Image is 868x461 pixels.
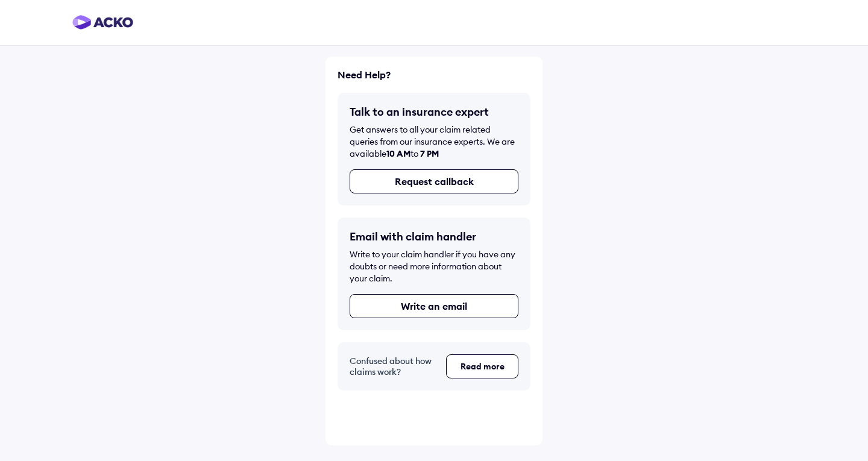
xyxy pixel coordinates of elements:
span: 10 AM [386,148,410,159]
h5: Confused about how claims work? [350,356,436,377]
h6: Need Help? [338,69,530,81]
img: horizontal-gradient.png [72,15,133,30]
div: Write to your claim handler if you have any doubts or need more information about your claim. [350,248,518,284]
h5: Talk to an insurance expert [350,105,518,119]
span: 7 PM [420,148,439,159]
h5: Email with claim handler [350,230,518,243]
button: Request callback [350,169,518,193]
button: Write an email [350,294,518,318]
div: Get answers to all your claim related queries from our insurance experts. We are available to [350,124,518,160]
button: Read more [446,354,518,378]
